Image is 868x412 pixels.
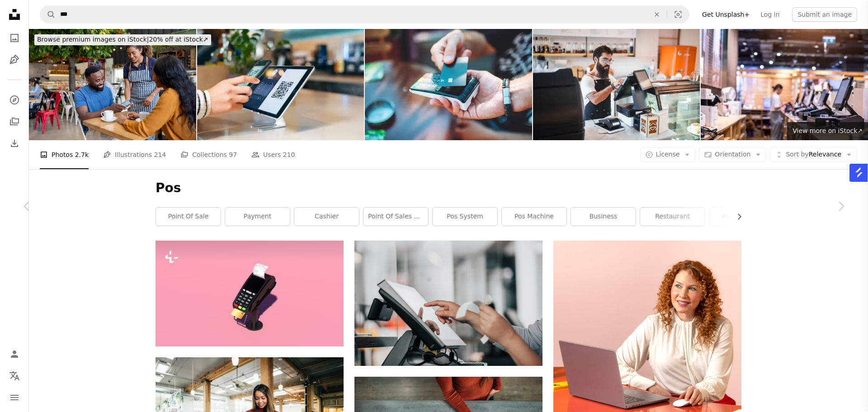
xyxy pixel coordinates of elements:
button: Orientation [699,147,766,162]
img: Selective focus to edge of POS machine with blurry cashier staff receive orders from customers at... [701,29,868,140]
a: a person is using a pos machine in a store [354,299,542,307]
div: 20% off at iStock ↗ [34,34,211,45]
img: Man on a date making a mobile payment to the waitress at a coffee shop [29,29,196,140]
span: Sort by [786,151,808,158]
span: 210 [283,150,295,160]
a: cashier [294,208,359,226]
a: point of sale [156,208,221,226]
a: Next [814,163,868,250]
button: Menu [5,388,24,407]
img: a calculator sitting on top of a pink surface [156,241,344,346]
img: The coffee shop owner is working at the cash register. [533,29,700,140]
a: Log in [755,7,785,22]
h1: Pos [156,180,741,196]
a: Illustrations 214 [103,140,166,169]
button: Search Unsplash [40,6,56,23]
a: payment [225,208,290,226]
button: Sort byRelevance [770,147,857,162]
span: License [656,151,680,158]
button: License [640,147,696,162]
a: point of sales system [363,208,428,226]
a: View more on iStock↗ [787,122,868,140]
a: restaurant [640,208,705,226]
button: Clear [647,6,667,23]
a: Get Unsplash+ [697,7,755,22]
a: Users 210 [251,140,295,169]
a: Collections 97 [180,140,237,169]
span: Orientation [715,151,750,158]
button: Submit an image [792,7,857,22]
button: Visual search [667,6,689,23]
a: pos system [433,208,497,226]
button: Language [5,367,24,385]
a: Log in / Sign up [5,345,24,363]
img: a person is using a pos machine in a store [354,241,542,366]
a: business [571,208,636,226]
a: Explore [5,91,24,109]
span: Relevance [786,150,841,159]
a: Illustrations [5,51,24,69]
a: pos terminal [709,208,774,226]
img: Adult man paying with credit card at cafe, close-up of hands with credit card and credit card reader [365,29,532,140]
a: pos machine [502,208,566,226]
a: Collections [5,113,24,131]
span: Browse premium images on iStock | [37,36,149,43]
a: Browse premium images on iStock|20% off at iStock↗ [29,29,217,51]
img: salesgear logo [854,167,864,178]
span: View more on iStock ↗ [793,127,863,134]
img: Hands, phone and qr code in coffee shop, payment and fintech app with pos, deal and services with... [197,29,364,140]
form: Find visuals sitewide [40,5,689,24]
a: a calculator sitting on top of a pink surface [156,289,344,298]
span: 97 [229,150,237,160]
span: 214 [154,150,166,160]
a: Download History [5,134,24,152]
button: scroll list to the right [731,208,741,226]
a: Photos [5,29,24,47]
